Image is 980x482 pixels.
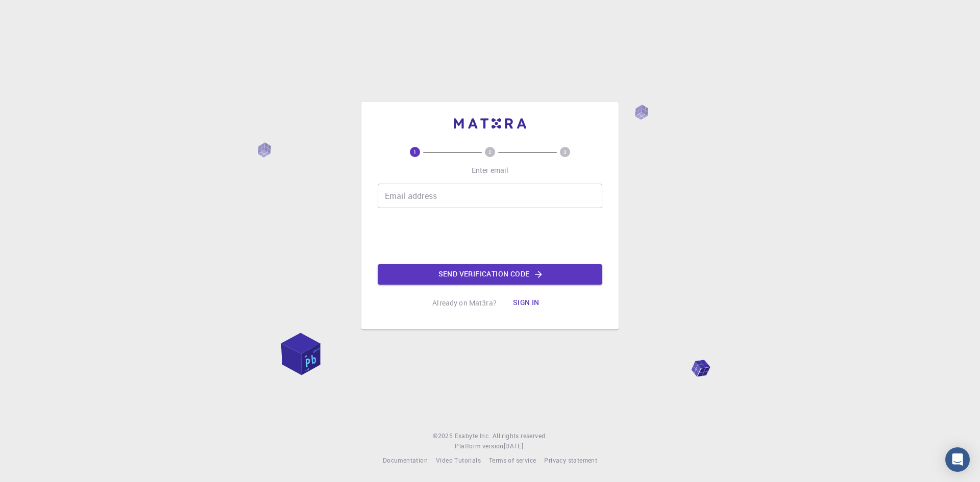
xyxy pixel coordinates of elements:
[489,456,536,464] span: Terms of service
[455,431,491,441] a: Exabyte Inc.
[383,455,428,466] a: Documentation
[544,456,597,464] span: Privacy statement
[412,216,568,256] iframe: reCAPTCHA
[413,148,416,156] text: 1
[455,441,503,451] span: Platform version
[493,431,547,441] span: All rights reserved.
[436,455,481,466] a: Video Tutorials
[489,455,536,466] a: Terms of service
[378,264,602,285] button: Send verification code
[383,456,428,464] span: Documentation
[436,456,481,464] span: Video Tutorials
[563,148,567,156] text: 3
[945,447,970,472] div: Open Intercom Messenger
[432,298,497,308] p: Already on Mat3ra?
[472,165,509,175] p: Enter email
[505,293,548,313] button: Sign in
[455,432,491,440] span: Exabyte Inc.
[504,442,525,450] span: [DATE] .
[544,455,597,466] a: Privacy statement
[488,148,492,156] text: 2
[504,441,525,451] a: [DATE].
[433,431,454,441] span: © 2025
